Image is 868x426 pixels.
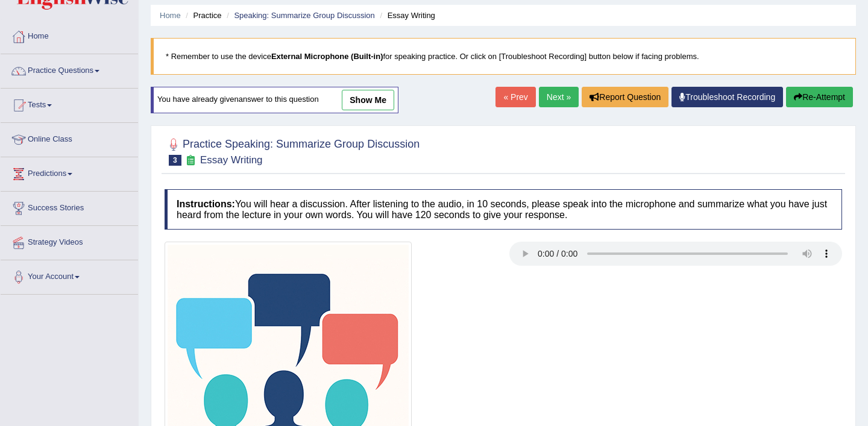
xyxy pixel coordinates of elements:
li: Essay Writing [377,10,435,21]
a: Next » [539,87,579,107]
a: Home [160,11,181,20]
a: Troubleshoot Recording [671,87,783,107]
a: Practice Questions [1,54,138,84]
b: Instructions: [177,199,235,209]
a: « Prev [495,87,535,107]
a: Speaking: Summarize Group Discussion [234,11,374,20]
h2: Practice Speaking: Summarize Group Discussion [165,136,420,166]
blockquote: * Remember to use the device for speaking practice. Or click on [Troubleshoot Recording] button b... [151,38,856,75]
a: Your Account [1,260,138,290]
h4: You will hear a discussion. After listening to the audio, in 10 seconds, please speak into the mi... [165,189,842,230]
a: Online Class [1,123,138,153]
div: You have already given answer to this question [151,87,398,113]
a: Success Stories [1,192,138,222]
li: Practice [183,10,221,21]
small: Essay Writing [200,154,263,166]
small: Exam occurring question [184,155,197,166]
span: 3 [169,155,181,166]
b: External Microphone (Built-in) [271,52,383,61]
a: show me [342,90,394,110]
button: Re-Attempt [786,87,853,107]
button: Report Question [582,87,668,107]
a: Tests [1,89,138,119]
a: Strategy Videos [1,226,138,256]
a: Home [1,20,138,50]
a: Predictions [1,157,138,187]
